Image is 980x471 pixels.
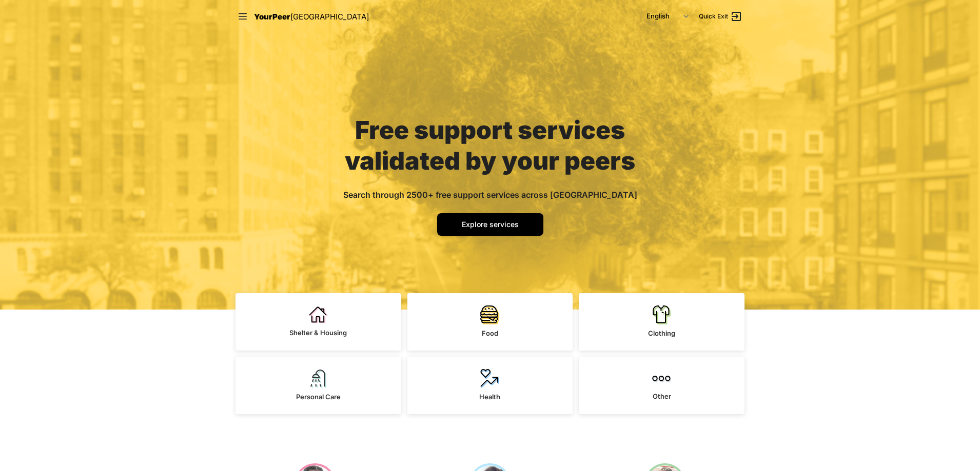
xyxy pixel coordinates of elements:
[648,329,675,337] span: Clothing
[407,357,573,414] a: Health
[579,357,744,414] a: Other
[437,213,543,236] a: Explore services
[290,12,369,22] span: [GEOGRAPHIC_DATA]
[236,357,401,414] a: Personal Care
[254,10,369,23] a: YourPeer[GEOGRAPHIC_DATA]
[482,329,498,337] span: Food
[296,393,341,401] span: Personal Care
[579,293,744,351] a: Clothing
[699,10,742,23] a: Quick Exit
[289,329,347,337] span: Shelter & Housing
[462,220,519,229] span: Explore services
[343,190,637,200] span: Search through 2500+ free support services across [GEOGRAPHIC_DATA]
[699,12,728,21] span: Quick Exit
[407,293,573,351] a: Food
[345,115,635,176] span: Free support services validated by your peers
[236,293,401,351] a: Shelter & Housing
[653,392,671,400] span: Other
[254,12,290,22] span: YourPeer
[479,393,500,401] span: Health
